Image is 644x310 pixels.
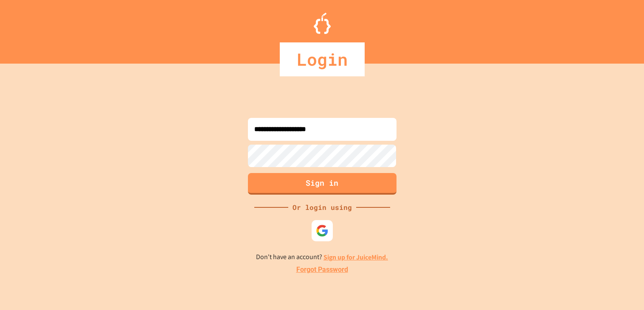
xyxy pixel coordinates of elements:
[280,42,365,76] div: Login
[256,252,388,263] p: Don't have an account?
[248,173,397,195] button: Sign in
[323,253,388,262] a: Sign up for JuiceMind.
[296,265,348,275] a: Forgot Password
[314,13,331,34] img: Logo.svg
[288,202,356,212] div: Or login using
[316,224,329,237] img: google-icon.svg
